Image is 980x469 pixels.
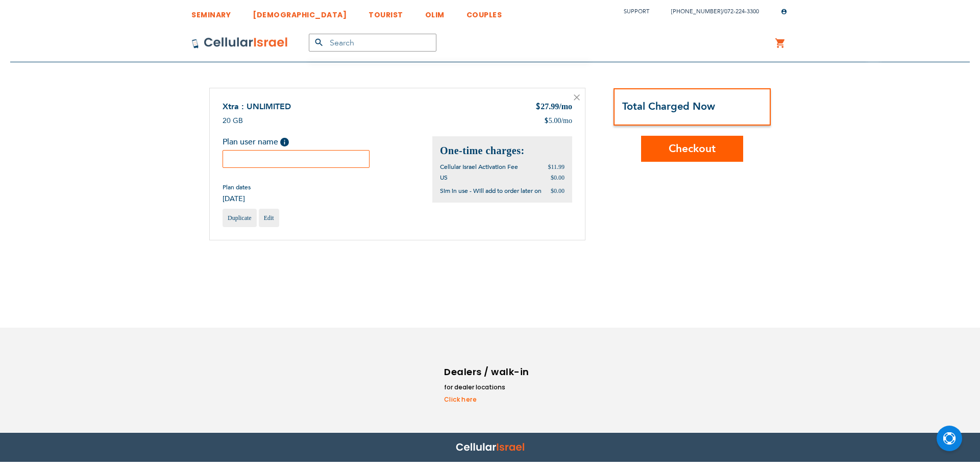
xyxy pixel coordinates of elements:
[444,382,531,392] li: for dealer locations
[444,364,531,380] h6: Dealers / walk-in
[223,209,257,227] a: Duplicate
[440,187,542,195] span: Sim in use - Will add to order later on
[535,101,572,113] div: 27.99
[467,3,502,21] a: COUPLES
[444,395,531,404] a: Click here
[724,8,759,15] a: 072-224-3300
[191,3,231,21] a: SEMINARY
[280,138,289,146] span: Help
[223,116,243,126] span: 20 GB
[535,102,541,113] span: $
[223,194,251,204] span: [DATE]
[551,174,565,181] span: $0.00
[544,116,549,126] span: $
[259,209,279,227] a: Edit
[440,144,565,158] h2: One-time charges:
[440,174,448,182] span: US
[624,8,649,15] a: Support
[548,163,565,170] span: $11.99
[253,3,347,21] a: [DEMOGRAPHIC_DATA]
[223,101,291,112] a: Xtra : UNLIMITED
[622,100,715,113] strong: Total Charged Now
[551,187,565,194] span: $0.00
[671,8,722,15] a: [PHONE_NUMBER]
[223,136,278,147] span: Plan user name
[661,4,759,19] li: /
[559,102,572,111] span: /mo
[641,136,743,162] button: Checkout
[669,141,716,156] span: Checkout
[369,3,403,21] a: TOURIST
[264,214,274,221] span: Edit
[191,37,288,49] img: Cellular Israel Logo
[440,163,518,171] span: Cellular Israel Activation Fee
[425,3,445,21] a: OLIM
[228,214,252,221] span: Duplicate
[223,183,251,191] span: Plan dates
[544,116,572,126] div: 5.00
[561,116,572,126] span: /mo
[309,34,436,52] input: Search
